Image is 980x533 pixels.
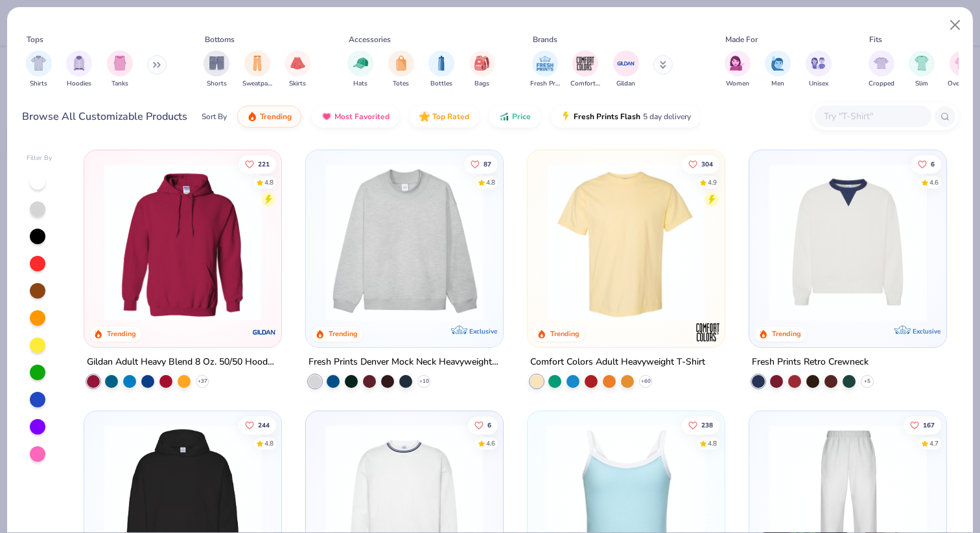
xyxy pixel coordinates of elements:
div: filter for Slim [909,51,935,89]
img: Tanks Image [113,56,127,71]
div: Fits [869,34,882,45]
span: Price [512,111,531,122]
button: filter button [388,51,414,89]
span: Exclusive [912,327,940,335]
span: Hats [353,79,367,89]
div: 4.8 [265,438,274,448]
span: + 37 [198,378,207,385]
div: filter for Shirts [26,51,52,89]
div: 4.8 [486,177,495,187]
img: flash.gif [561,111,571,122]
button: Like [468,416,498,434]
img: e55d29c3-c55d-459c-bfd9-9b1c499ab3c6 [711,163,882,321]
img: 029b8af0-80e6-406f-9fdc-fdf898547912 [541,163,712,321]
span: Oversized [948,79,977,89]
span: 244 [259,422,270,428]
span: + 10 [419,378,429,385]
div: Comfort Colors Adult Heavyweight T-Shirt [530,354,705,370]
div: filter for Comfort Colors [570,51,600,89]
button: filter button [107,51,133,89]
button: Trending [237,106,301,128]
span: Sweatpants [242,79,272,89]
span: Fresh Prints [530,79,560,89]
span: Gildan [616,79,635,89]
button: Like [464,155,498,173]
div: filter for Bags [469,51,495,89]
span: Top Rated [432,111,469,122]
button: Top Rated [410,106,479,128]
div: 4.8 [265,177,274,187]
div: Fresh Prints Denver Mock Neck Heavyweight Sweatshirt [309,354,500,370]
span: Unisex [809,79,828,89]
img: Comfort Colors logo [695,319,721,345]
div: Bottoms [205,34,235,45]
button: Fresh Prints Flash5 day delivery [551,106,701,128]
img: Bottles Image [434,56,449,71]
img: Oversized Image [955,56,970,71]
button: filter button [204,51,229,89]
img: Hats Image [353,56,368,71]
button: Close [943,13,968,38]
div: Fresh Prints Retro Crewneck [752,354,869,370]
div: 4.9 [708,177,717,187]
img: Men Image [771,56,785,71]
span: Cropped [869,79,894,89]
img: f5d85501-0dbb-4ee4-b115-c08fa3845d83 [319,163,490,321]
span: Women [726,79,749,89]
img: Slim Image [915,56,929,71]
span: Shirts [30,79,47,89]
button: filter button [570,51,600,89]
div: filter for Men [765,51,791,89]
button: Like [682,155,719,173]
button: filter button [765,51,791,89]
img: Skirts Image [290,56,305,71]
div: filter for Unisex [806,51,832,89]
div: Filter By [27,153,52,163]
img: Cropped Image [874,56,889,71]
span: 6 [931,161,935,167]
span: Comfort Colors [570,79,600,89]
div: filter for Totes [388,51,414,89]
span: + 60 [640,378,650,385]
img: Totes Image [394,56,408,71]
button: filter button [948,51,977,89]
div: filter for Tanks [107,51,133,89]
div: filter for Skirts [285,51,310,89]
div: Browse All Customizable Products [22,109,187,124]
button: filter button [347,51,373,89]
span: Trending [260,111,292,122]
img: 01756b78-01f6-4cc6-8d8a-3c30c1a0c8ac [97,163,268,321]
button: filter button [469,51,495,89]
span: Totes [393,79,409,89]
button: filter button [428,51,454,89]
span: Bags [474,79,489,89]
button: Most Favorited [312,106,399,128]
img: Shorts Image [209,56,224,71]
div: 4.6 [486,438,495,448]
span: 87 [484,161,491,167]
button: filter button [613,51,639,89]
div: 4.8 [708,438,717,448]
div: filter for Cropped [869,51,894,89]
span: + 5 [864,378,870,385]
span: 221 [259,161,270,167]
button: filter button [725,51,751,89]
span: Hoodies [67,79,91,89]
img: Bags Image [474,56,489,71]
div: filter for Sweatpants [242,51,272,89]
div: filter for Bottles [428,51,454,89]
img: Gildan Image [616,54,636,73]
div: Tops [27,34,43,45]
span: 238 [701,422,713,428]
button: Like [239,155,277,173]
img: a90f7c54-8796-4cb2-9d6e-4e9644cfe0fe [490,163,661,321]
button: filter button [869,51,894,89]
div: filter for Hats [347,51,373,89]
button: Like [682,416,719,434]
span: Fresh Prints Flash [574,111,640,122]
img: Sweatpants Image [250,56,264,71]
img: 3abb6cdb-110e-4e18-92a0-dbcd4e53f056 [762,163,933,321]
div: filter for Fresh Prints [530,51,560,89]
button: filter button [66,51,92,89]
span: Men [771,79,784,89]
